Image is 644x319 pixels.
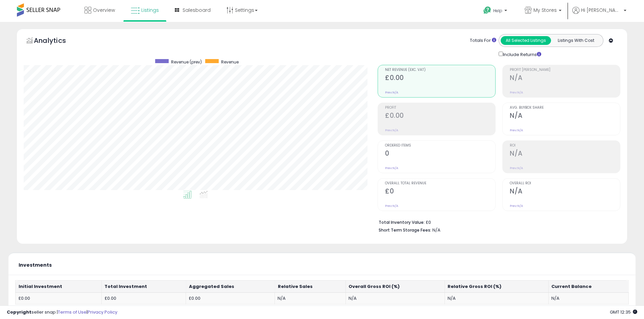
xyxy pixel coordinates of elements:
[385,112,495,121] h2: £0.00
[493,8,502,14] span: Help
[385,74,495,83] h2: £0.00
[385,90,398,95] small: Prev: N/A
[385,187,495,196] h2: £0
[93,7,115,14] span: Overview
[88,309,117,315] a: Privacy Policy
[183,7,211,14] span: Salesboard
[445,281,548,293] th: Relative Gross ROI (%)
[141,7,159,14] span: Listings
[510,204,523,208] small: Prev: N/A
[385,68,495,72] span: Net Revenue (Exc. VAT)
[7,309,31,315] strong: Copyright
[58,309,87,315] a: Terms of Use
[510,187,620,196] h2: N/A
[16,292,102,304] td: £0.00
[510,106,620,110] span: Avg. Buybox Share
[432,227,440,233] span: N/A
[171,59,202,65] span: Revenue (prev)
[19,263,52,268] h5: Investments
[510,74,620,83] h2: N/A
[101,292,186,304] td: £0.00
[385,182,495,185] span: Overall Total Revenue
[445,292,548,304] td: N/A
[275,292,345,304] td: N/A
[101,281,186,293] th: Total Investment
[483,6,492,15] i: Get Help
[581,7,622,14] span: Hi [PERSON_NAME]
[510,150,620,159] h2: N/A
[478,1,514,22] a: Help
[510,166,523,170] small: Prev: N/A
[385,150,495,159] h2: 0
[551,36,601,45] button: Listings With Cost
[7,309,117,316] div: seller snap | |
[510,90,523,95] small: Prev: N/A
[548,292,628,304] td: N/A
[572,7,626,22] a: Hi [PERSON_NAME]
[186,281,275,293] th: Aggregated Sales
[510,128,523,132] small: Prev: N/A
[470,37,496,44] div: Totals For
[221,59,239,65] span: Revenue
[385,128,398,132] small: Prev: N/A
[345,292,445,304] td: N/A
[533,7,557,14] span: My Stores
[379,219,425,225] b: Total Inventory Value:
[510,68,620,72] span: Profit [PERSON_NAME]
[16,281,102,293] th: Initial Investment
[610,309,637,315] span: 2025-08-16 12:35 GMT
[186,292,275,304] td: £0.00
[548,281,628,293] th: Current Balance
[385,144,495,148] span: Ordered Items
[34,36,79,47] h5: Analytics
[385,166,398,170] small: Prev: N/A
[275,281,345,293] th: Relative Sales
[385,106,495,110] span: Profit
[494,50,549,58] div: Include Returns
[379,227,431,233] b: Short Term Storage Fees:
[510,182,620,185] span: Overall ROI
[345,281,445,293] th: Overall Gross ROI (%)
[385,204,398,208] small: Prev: N/A
[510,144,620,148] span: ROI
[510,112,620,121] h2: N/A
[501,36,551,45] button: All Selected Listings
[379,218,615,226] li: £0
